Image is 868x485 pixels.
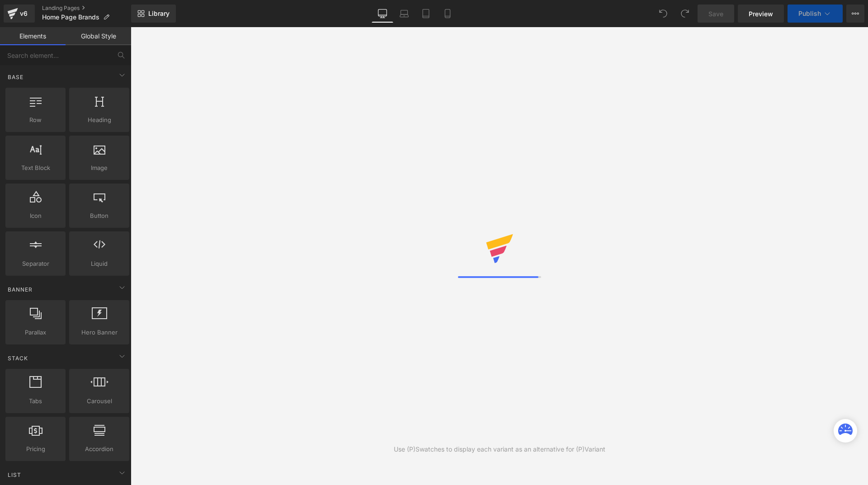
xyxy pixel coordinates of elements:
[42,5,131,12] a: Landing Pages
[394,444,605,454] div: Use (P)Swatches to display each variant as an alternative for (P)Variant
[788,5,843,23] button: Publish
[8,328,63,337] span: Parallax
[654,5,672,23] button: Undo
[7,354,29,363] span: Stack
[8,163,63,173] span: Text Block
[72,115,127,125] span: Heading
[72,211,127,221] span: Button
[72,396,127,406] span: Carousel
[72,163,127,173] span: Image
[18,8,29,19] div: v6
[66,27,131,45] a: Global Style
[372,5,393,23] a: Desktop
[437,5,458,23] a: Mobile
[415,5,437,23] a: Tablet
[393,5,415,23] a: Laptop
[72,444,127,454] span: Accordion
[846,5,864,23] button: More
[8,259,63,268] span: Separator
[72,259,127,268] span: Liquid
[738,5,784,23] a: Preview
[42,14,99,21] span: Home Page Brands
[708,9,723,19] span: Save
[7,471,22,479] span: List
[749,9,773,19] span: Preview
[4,5,35,23] a: v6
[72,328,127,337] span: Hero Banner
[8,115,63,125] span: Row
[148,9,170,18] span: Library
[8,211,63,221] span: Icon
[8,396,63,406] span: Tabs
[131,5,176,23] a: New Library
[7,73,24,81] span: Base
[798,10,821,17] span: Publish
[7,285,33,294] span: Banner
[676,5,694,23] button: Redo
[8,444,63,454] span: Pricing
